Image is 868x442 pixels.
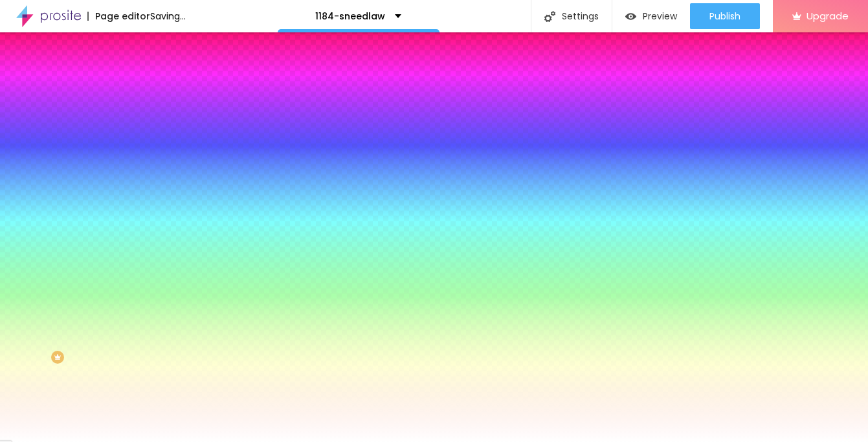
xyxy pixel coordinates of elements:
span: Publish [709,11,740,21]
div: Page editor [87,12,150,21]
button: Preview [612,3,690,29]
div: Saving... [150,12,186,21]
span: Preview [643,11,677,21]
span: Upgrade [807,10,849,21]
img: view-1.svg [625,11,636,22]
p: 1184-sneedlaw [315,12,385,21]
button: Publish [690,3,760,29]
img: Icone [544,11,555,22]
